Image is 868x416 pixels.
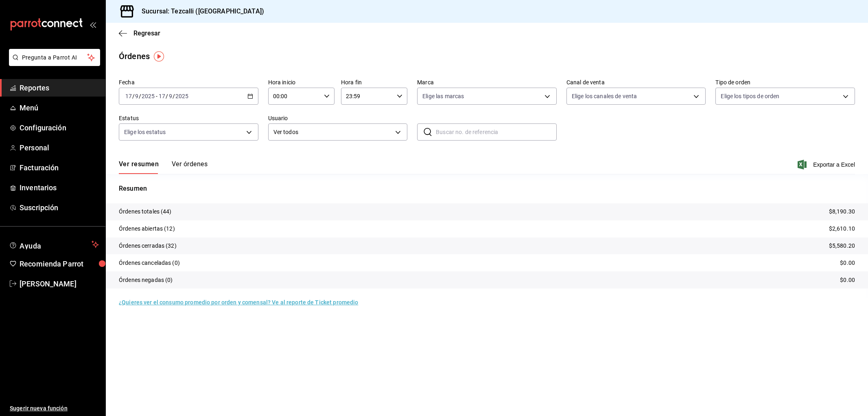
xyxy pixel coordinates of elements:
[119,115,258,121] label: Estatus
[10,404,99,413] span: Sugerir nueva función
[6,59,100,68] a: Pregunta a Parrot AI
[20,240,88,249] span: Ayuda
[133,29,160,37] span: Regresar
[829,207,855,216] p: $8,190.30
[139,93,141,99] span: /
[125,93,132,99] input: --
[119,160,159,174] button: Ver resumen
[135,93,139,99] input: --
[119,259,180,267] p: Órdenes canceladas (0)
[119,207,172,216] p: Órdenes totales (44)
[119,29,160,37] button: Regresar
[156,93,157,99] span: -
[840,276,855,284] p: $0.00
[436,124,557,140] input: Buscar no. de referencia
[20,162,99,173] span: Facturación
[9,49,100,66] button: Pregunta a Parrot AI
[715,79,855,85] label: Tipo de orden
[840,259,855,267] p: $0.00
[119,79,258,85] label: Fecha
[119,160,208,174] div: navigation tabs
[829,242,855,250] p: $5,580.20
[422,92,464,100] span: Elige las marcas
[166,93,168,99] span: /
[119,276,173,284] p: Órdenes negadas (0)
[268,79,335,85] label: Hora inicio
[154,51,164,62] img: Tooltip marker
[417,79,557,85] label: Marca
[20,102,99,113] span: Menú
[172,160,208,174] button: Ver órdenes
[173,93,175,99] span: /
[119,50,150,62] div: Órdenes
[124,128,166,136] span: Elige los estatus
[135,7,264,16] h3: Sucursal: Tezcalli ([GEOGRAPHIC_DATA])
[119,184,855,194] p: Resumen
[20,182,99,193] span: Inventarios
[273,128,393,136] span: Ver todos
[20,122,99,133] span: Configuración
[572,92,637,100] span: Elige los canales de venta
[119,242,177,250] p: Órdenes cerradas (32)
[175,93,189,99] input: ----
[829,225,855,233] p: $2,610.10
[566,79,706,85] label: Canal de venta
[20,142,99,153] span: Personal
[20,202,99,213] span: Suscripción
[132,93,135,99] span: /
[799,160,855,169] button: Exportar a Excel
[119,225,175,233] p: Órdenes abiertas (12)
[268,115,408,121] label: Usuario
[20,258,99,269] span: Recomienda Parrot
[141,93,155,99] input: ----
[721,92,779,100] span: Elige los tipos de orden
[20,82,99,93] span: Reportes
[90,21,96,28] button: open_drawer_menu
[119,299,358,306] a: ¿Quieres ver el consumo promedio por orden y comensal? Ve al reporte de Ticket promedio
[168,93,173,99] input: --
[158,93,166,99] input: --
[22,53,87,62] span: Pregunta a Parrot AI
[341,79,407,85] label: Hora fin
[20,278,99,289] span: [PERSON_NAME]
